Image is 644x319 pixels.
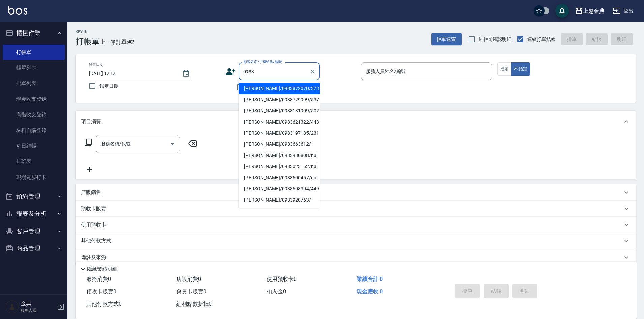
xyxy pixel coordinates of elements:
[176,301,212,307] span: 紅利點數折抵 0
[81,237,115,245] p: 其他付款方式
[76,111,636,132] div: 項目消費
[86,301,122,307] span: 其他付款方式 0
[176,276,201,282] span: 店販消費 0
[3,222,65,240] button: 客戶管理
[76,233,636,249] div: 其他付款方式
[3,107,65,123] a: 高階收支登錄
[21,307,55,313] p: 服務人員
[176,288,206,295] span: 會員卡販賣 0
[3,123,65,138] a: 材料自購登錄
[86,288,116,295] span: 預收卡販賣 0
[511,62,530,76] button: 不指定
[8,6,27,15] img: Logo
[527,36,556,43] span: 連續打單結帳
[76,184,636,201] div: 店販銷售
[555,4,569,18] button: save
[3,240,65,257] button: 商品管理
[239,83,320,94] li: [PERSON_NAME]/0983872070/373
[357,288,383,295] span: 現金應收 0
[81,189,101,196] p: 店販銷售
[3,169,65,185] a: 現場電腦打卡
[243,59,282,64] label: 顧客姓名/手機號碼/編號
[76,37,100,46] h3: 打帳單
[81,254,106,261] p: 備註及來源
[479,36,512,43] span: 結帳前確認明細
[431,33,462,46] button: 帳單速查
[239,105,320,116] li: [PERSON_NAME]/0983181909/502
[239,139,320,150] li: [PERSON_NAME]/0983663612/
[239,183,320,194] li: [PERSON_NAME]/0983608304/449
[76,249,636,265] div: 備註及來源
[81,118,101,125] p: 項目消費
[76,30,100,34] h2: Key In
[99,83,118,90] span: 鎖定日期
[239,128,320,139] li: [PERSON_NAME]/0983197185/231
[3,76,65,91] a: 掛單列表
[3,154,65,169] a: 排班表
[239,172,320,183] li: [PERSON_NAME]/0983600457/null
[81,221,106,229] p: 使用預收卡
[89,68,175,79] input: YYYY/MM/DD hh:mm
[5,300,19,314] img: Person
[610,5,636,17] button: 登出
[89,62,103,67] label: 帳單日期
[497,62,512,76] button: 指定
[357,276,383,282] span: 業績合計 0
[239,161,320,172] li: [PERSON_NAME]/0983023162/null
[100,38,135,46] span: 上一筆訂單:#2
[3,24,65,42] button: 櫃檯作業
[239,194,320,206] li: [PERSON_NAME]/0983920763/
[239,206,320,217] li: [PERSON_NAME]/0983998315/
[87,266,117,273] p: 隱藏業績明細
[167,139,178,150] button: Open
[3,188,65,205] button: 預約管理
[3,45,65,60] a: 打帳單
[76,217,636,233] div: 使用預收卡
[21,300,55,307] h5: 金典
[3,91,65,107] a: 現金收支登錄
[3,60,65,76] a: 帳單列表
[239,116,320,128] li: [PERSON_NAME]/0983621322/443
[572,4,607,18] button: 上越金典
[81,205,106,212] p: 預收卡販賣
[267,288,286,295] span: 扣入金 0
[178,65,194,82] button: Choose date, selected date is 2025-08-10
[308,67,317,76] button: Clear
[267,276,297,282] span: 使用預收卡 0
[583,7,605,15] div: 上越金典
[76,201,636,217] div: 預收卡販賣
[86,276,111,282] span: 服務消費 0
[3,138,65,154] a: 每日結帳
[3,205,65,222] button: 報表及分析
[239,150,320,161] li: [PERSON_NAME]/0983980808/null
[239,94,320,105] li: [PERSON_NAME]/0983729999/537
